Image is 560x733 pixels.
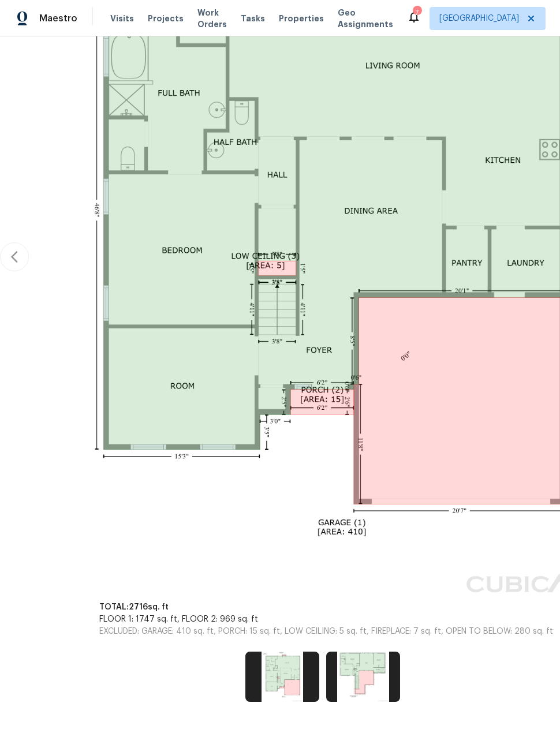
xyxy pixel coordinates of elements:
[99,626,553,638] p: EXCLUDED: GARAGE: 410 sq. ft, PORCH: 15 sq. ft, LOW CEILING: 5 sq. ft, FIREPLACE: 7 sq. ft, OPEN ...
[279,13,324,24] span: Properties
[99,614,553,626] p: FLOOR 1: 1747 sq. ft, FLOOR 2: 969 sq. ft
[148,13,184,24] span: Projects
[413,7,421,18] div: 7
[241,14,265,23] span: Tasks
[39,13,77,24] span: Maestro
[245,652,319,701] img: https://cabinet-assets.s3.amazonaws.com/production/storage/b7eaf6fd-896e-4987-a319-848c4d086608.p...
[99,601,553,614] p: TOTAL: 2716 sq. ft
[439,13,519,24] span: [GEOGRAPHIC_DATA]
[338,7,393,30] span: Geo Assignments
[110,13,134,24] span: Visits
[326,652,400,701] img: https://cabinet-assets.s3.amazonaws.com/production/storage/320e97f3-4cd9-4aa8-be0b-0382a809f0c7.p...
[197,7,227,30] span: Work Orders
